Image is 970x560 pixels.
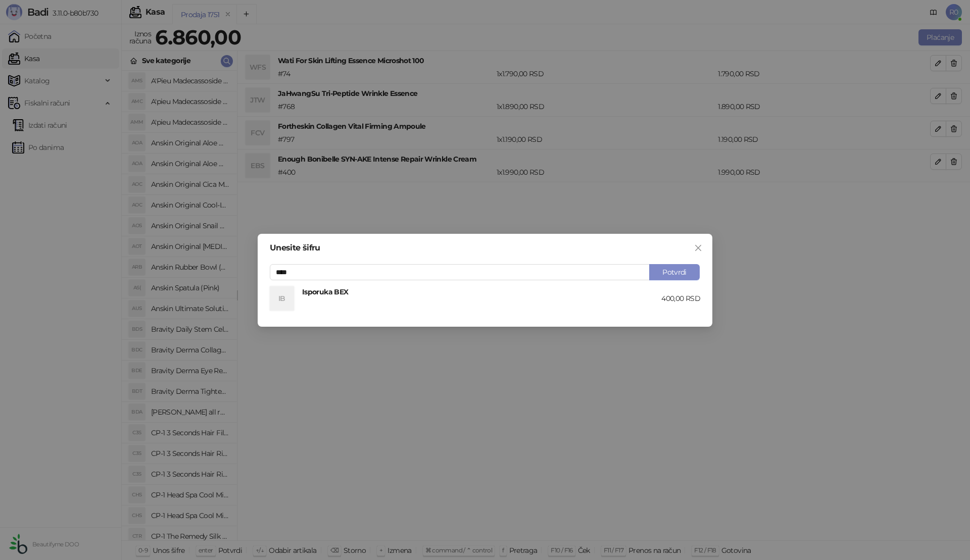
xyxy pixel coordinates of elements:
[661,293,700,304] div: 400,00 RSD
[270,244,700,252] div: Unesite šifru
[690,240,706,256] button: Close
[694,244,702,252] span: close
[302,286,661,297] h4: Isporuka BEX
[649,264,700,280] button: Potvrdi
[270,286,294,311] div: IB
[690,244,706,252] span: Zatvori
